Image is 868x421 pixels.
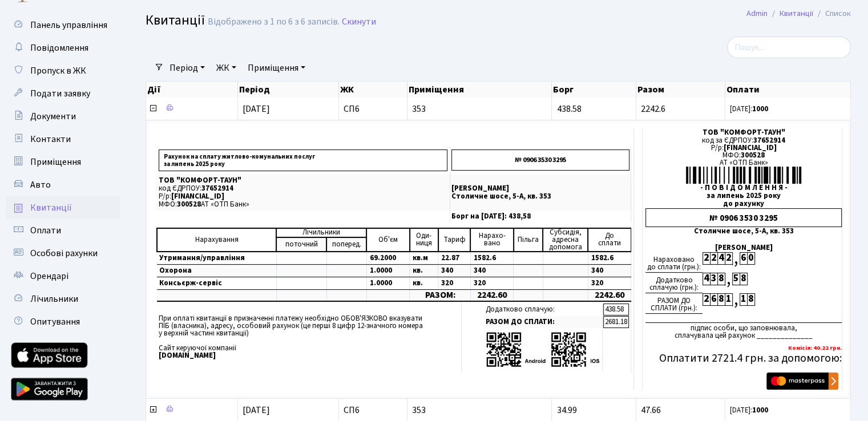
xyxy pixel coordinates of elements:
td: поперед. [326,237,366,252]
div: , [732,252,740,265]
span: Подати заявку [30,87,90,100]
td: Нарахо- вано [470,228,513,252]
div: АТ «ОТП Банк» [645,159,842,167]
div: 6 [710,293,717,306]
span: 37652914 [201,183,233,193]
th: Разом [636,82,725,98]
div: 1 [725,293,732,306]
input: Пошук... [727,37,851,58]
div: 2 [703,293,710,306]
a: Оплати [6,219,120,242]
div: МФО: [645,152,842,159]
div: 8 [717,293,725,306]
td: 320 [470,277,513,289]
td: 22.87 [438,252,471,265]
a: Повідомлення [6,37,120,59]
td: Тариф [438,228,471,252]
h5: Оплатити 2721.4 грн. за допомогою: [645,351,842,365]
a: Пропуск в ЖК [6,59,120,82]
span: [DATE] [243,103,270,115]
div: 6 [740,252,747,265]
th: Дії [146,82,238,98]
td: Субсидія, адресна допомога [543,228,588,252]
td: 2242.60 [470,289,513,301]
div: 3 [710,273,717,285]
a: Квитанції [6,196,120,219]
td: Консьєрж-сервіс [157,277,276,289]
p: [PERSON_NAME] [451,185,629,192]
span: 2242.6 [641,103,665,115]
td: Додатково сплачую: [483,303,603,315]
span: Лічильники [30,293,78,305]
img: Masterpass [766,373,838,390]
div: 4 [703,273,710,285]
span: 34.99 [556,404,576,416]
td: 438.58 [603,303,629,315]
a: Контакти [6,128,120,151]
td: кв. [410,264,438,277]
div: Відображено з 1 по 6 з 6 записів. [208,17,340,27]
li: Список [813,7,851,20]
div: 4 [717,252,725,265]
span: 353 [412,104,547,114]
a: Особові рахунки [6,242,120,265]
td: РАЗОМ ДО СПЛАТИ: [483,316,603,328]
td: Об'єм [366,228,409,252]
span: [FINANCIAL_ID] [724,143,777,153]
p: код ЄДРПОУ: [159,185,447,192]
div: за липень 2025 року [645,192,842,200]
a: Опитування [6,310,120,333]
p: ТОВ "КОМФОРТ-ТАУН" [159,177,447,184]
td: 320 [588,277,631,289]
div: , [732,293,740,306]
div: 5 [732,273,740,285]
div: [PERSON_NAME] [645,244,842,252]
a: Панель управління [6,14,120,37]
td: До cплати [588,228,631,252]
div: 0 [747,252,754,265]
a: Приміщення [243,58,310,78]
b: 1000 [752,405,768,415]
span: 300528 [177,199,201,209]
span: Пропуск в ЖК [30,64,86,77]
p: Борг на [DATE]: 438,58 [451,213,629,220]
td: Лічильники [276,228,366,237]
div: - П О В І Д О М Л Е Н Н Я - [645,184,842,192]
td: Охорона [157,264,276,277]
small: [DATE]: [730,104,768,114]
a: Приміщення [6,151,120,173]
div: підпис особи, що заповнювала, сплачувала цей рахунок ______________ [645,322,842,339]
span: 37652914 [753,135,785,145]
div: ТОВ "КОМФОРТ-ТАУН" [645,129,842,136]
div: Нараховано до сплати (грн.): [645,252,703,273]
td: кв.м [410,252,438,265]
p: Р/р: [159,193,447,200]
th: ЖК [339,82,407,98]
p: Столичне шосе, 5-А, кв. 353 [451,193,629,200]
a: Період [165,58,209,78]
div: Додатково сплачую (грн.): [645,273,703,293]
span: Приміщення [30,156,81,168]
div: 2 [710,252,717,265]
p: Рахунок на сплату житлово-комунальних послуг за липень 2025 року [159,149,447,171]
td: поточний [276,237,326,252]
div: Р/р: [645,144,842,152]
th: Приміщення [407,82,552,98]
th: Борг [552,82,636,98]
div: 8 [740,273,747,285]
div: до рахунку [645,200,842,208]
small: [DATE]: [730,405,768,415]
td: Нарахування [157,228,276,252]
div: 2 [703,252,710,265]
span: [DATE] [243,404,270,416]
td: кв. [410,277,438,289]
td: При оплаті квитанції в призначенні платежу необхідно ОБОВ'ЯЗКОВО вказувати ПІБ (власника), адресу... [156,302,461,372]
div: 8 [747,293,754,306]
td: 1.0000 [366,264,409,277]
td: Оди- ниця [410,228,438,252]
div: , [725,273,732,286]
td: 1582.6 [588,252,631,265]
div: РАЗОМ ДО СПЛАТИ (грн.): [645,293,703,314]
td: Утримання/управління [157,252,276,265]
td: Пільга [514,228,543,252]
